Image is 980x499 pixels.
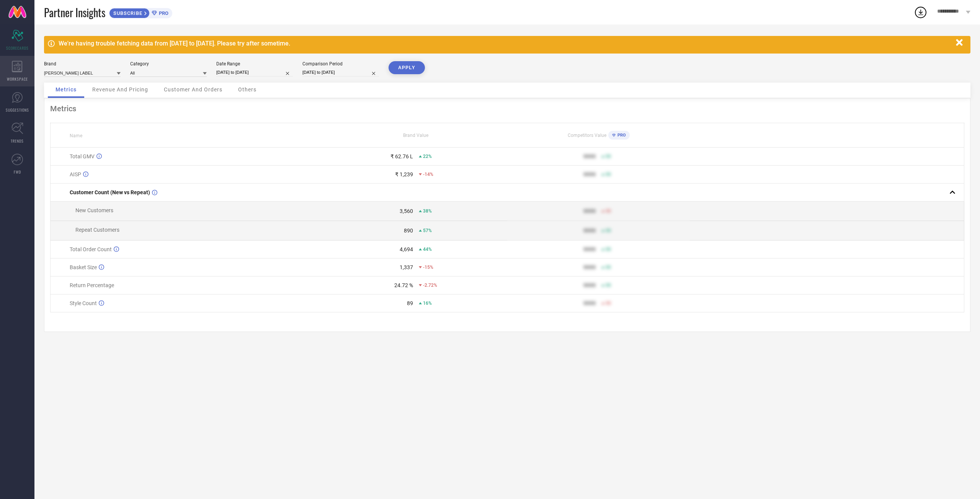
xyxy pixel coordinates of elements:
div: ₹ 62.76 L [390,153,413,159]
span: 44% [423,247,432,252]
span: Others [238,86,256,93]
div: 9999 [583,171,596,177]
a: SUBSCRIBEPRO [109,6,172,18]
span: -2.72% [423,283,437,288]
span: -14% [423,172,433,177]
div: 9999 [583,208,596,214]
span: New Customers [75,207,113,213]
span: Return Percentage [70,282,114,288]
span: 22% [423,154,432,159]
span: -15% [423,265,433,270]
div: Category [130,61,207,67]
span: Revenue And Pricing [92,86,148,93]
div: Date Range [216,61,293,67]
div: 1,337 [400,264,413,270]
span: Partner Insights [44,5,105,20]
span: 50 [606,265,611,270]
div: Open download list [914,5,928,19]
span: Repeat Customers [75,227,119,233]
span: WORKSPACE [7,76,28,82]
div: 24.72 % [394,282,413,288]
span: Customer And Orders [164,86,222,93]
div: ₹ 1,239 [395,171,413,177]
input: Select date range [216,68,293,76]
span: Brand Value [403,133,428,138]
div: 9999 [583,282,596,288]
span: 50 [606,208,611,214]
span: 38% [423,208,432,214]
div: 4,694 [400,246,413,252]
span: SCORECARDS [6,45,29,51]
div: Comparison Period [302,61,379,67]
button: APPLY [389,61,425,74]
div: 9999 [583,264,596,270]
div: 9999 [583,300,596,306]
span: Total Order Count [70,246,112,252]
div: 890 [404,228,413,234]
span: 50 [606,301,611,306]
div: Brand [44,61,121,67]
span: 50 [606,283,611,288]
span: 57% [423,228,432,233]
span: SUBSCRIBE [109,10,144,16]
span: FWD [14,169,21,175]
div: 9999 [583,153,596,159]
span: Metrics [56,86,77,93]
span: Name [70,133,82,138]
span: 50 [606,228,611,233]
span: 50 [606,247,611,252]
span: Competitors Value [568,133,606,138]
span: SUGGESTIONS [6,107,29,113]
span: PRO [616,133,626,138]
span: Basket Size [70,264,97,270]
span: AISP [70,171,81,177]
input: Select comparison period [302,68,379,76]
div: 9999 [583,246,596,252]
div: 89 [407,300,413,306]
div: We're having trouble fetching data from [DATE] to [DATE]. Please try after sometime. [59,40,952,47]
div: 3,560 [400,208,413,214]
span: TRENDS [11,138,24,144]
span: PRO [157,10,168,16]
span: Style Count [70,300,97,306]
span: Customer Count (New vs Repeat) [70,189,150,195]
div: Metrics [50,104,964,113]
div: 9999 [583,228,596,234]
span: Total GMV [70,153,95,159]
span: 16% [423,301,432,306]
span: 50 [606,154,611,159]
span: 50 [606,172,611,177]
